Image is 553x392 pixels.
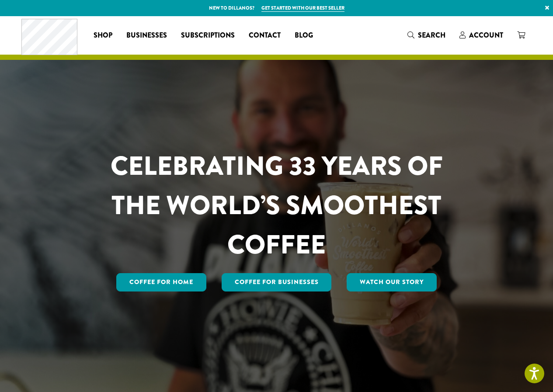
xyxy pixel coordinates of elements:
[126,30,167,41] span: Businesses
[249,30,281,41] span: Contact
[347,273,437,291] a: Watch Our Story
[418,30,445,40] span: Search
[261,4,344,12] a: Get started with our best seller
[222,273,332,291] a: Coffee For Businesses
[87,28,119,42] a: Shop
[469,30,503,40] span: Account
[94,30,112,41] span: Shop
[400,28,452,42] a: Search
[85,146,469,264] h1: CELEBRATING 33 YEARS OF THE WORLD’S SMOOTHEST COFFEE
[181,30,235,41] span: Subscriptions
[116,273,206,291] a: Coffee for Home
[295,30,313,41] span: Blog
